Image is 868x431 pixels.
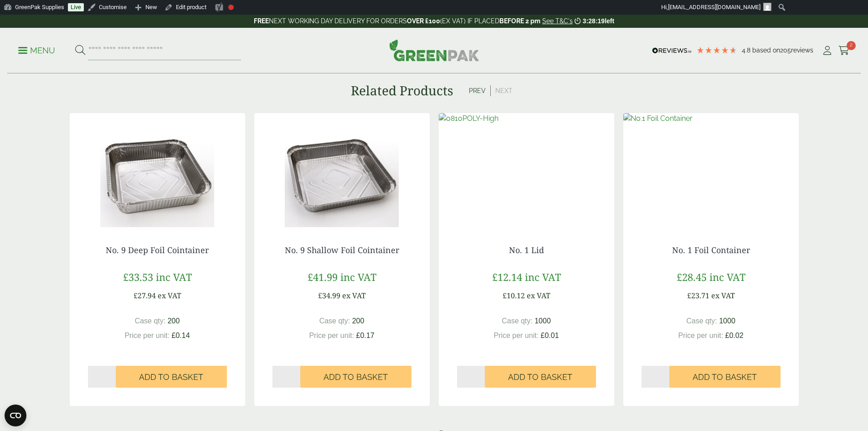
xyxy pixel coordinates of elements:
i: Cart [838,46,850,55]
a: See T&C's [542,17,573,25]
span: inc VAT [709,270,745,284]
bdi: 0.14 [172,332,190,339]
span: Price per unit: [493,332,539,339]
button: Add to Basket [669,366,781,388]
a: 2 [838,44,850,57]
span: £ [541,332,545,339]
button: Prev [464,85,491,96]
a: No. 9 Shallow Foil Cointainer [285,244,399,255]
span: Price per unit: [678,332,723,339]
span: Add to Basket [324,372,388,382]
span: left [605,17,614,25]
bdi: 27.94 [134,291,156,301]
span: 205 [780,47,791,54]
strong: OVER £100 [407,17,440,25]
img: REVIEWS.io [652,47,692,54]
span: 1000 [719,317,735,325]
bdi: 0.01 [541,332,559,339]
span: Price per unit: [124,332,169,339]
span: ex VAT [527,291,550,301]
a: Menu [18,45,55,54]
span: ex VAT [342,291,366,301]
span: Case qty: [319,317,350,325]
span: 4.8 [742,47,752,54]
bdi: 0.02 [725,332,744,339]
span: £ [725,332,729,339]
button: Add to Basket [116,366,227,388]
span: £ [308,270,313,284]
span: ex VAT [158,291,181,301]
bdi: 0.17 [356,332,375,339]
span: Case qty: [686,317,717,325]
strong: FREE [254,17,269,25]
span: £ [172,332,176,339]
div: Focus keyphrase not set [228,5,234,10]
img: 3010050 No.9 Shallow Foil Container [254,113,430,227]
button: Open CMP widget [5,405,26,426]
bdi: 34.99 [318,291,340,301]
span: £ [492,270,498,284]
div: 4.79 Stars [696,46,737,54]
span: inc VAT [340,270,376,284]
p: Menu [18,45,55,56]
strong: BEFORE 2 pm [499,17,540,25]
a: No. 9 Deep Foil Cointainer [106,244,209,255]
span: Based on [752,47,780,54]
span: 200 [352,317,365,325]
bdi: 33.53 [123,270,153,284]
span: Add to Basket [508,372,572,382]
span: £ [503,291,507,301]
button: Next [491,85,517,96]
a: Live [68,3,84,11]
span: 3:28:19 [583,17,605,25]
bdi: 12.14 [492,270,522,284]
span: £ [134,291,138,301]
img: 3010051 No.9 Deep Foil Container [70,113,245,227]
span: £ [677,270,682,284]
span: Case qty: [135,317,166,325]
bdi: 41.99 [308,270,338,284]
span: 2 [847,41,856,50]
span: Case qty: [502,317,533,325]
span: inc VAT [525,270,561,284]
span: Add to Basket [139,372,203,382]
bdi: 28.45 [677,270,707,284]
a: No. 1 Foil Container [672,244,750,255]
span: 200 [168,317,180,325]
bdi: 23.71 [687,291,709,301]
span: £ [687,291,691,301]
bdi: 10.12 [503,291,525,301]
span: £ [318,291,322,301]
span: £ [356,332,360,339]
span: ex VAT [711,291,735,301]
span: £ [123,270,128,284]
img: 0810POLY-High [439,113,614,227]
span: reviews [791,47,813,54]
span: Price per unit: [309,332,354,339]
span: 1000 [534,317,551,325]
img: GreenPak Supplies [389,39,479,61]
h3: Related Products [351,83,453,99]
span: Add to Basket [693,372,757,382]
span: [EMAIL_ADDRESS][DOMAIN_NAME] [668,4,760,10]
i: My Account [822,46,833,55]
button: Add to Basket [485,366,596,388]
button: Add to Basket [300,366,411,388]
span: inc VAT [156,270,192,284]
a: No. 1 Lid [509,244,544,255]
img: No.1 Foil Container [623,113,799,227]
